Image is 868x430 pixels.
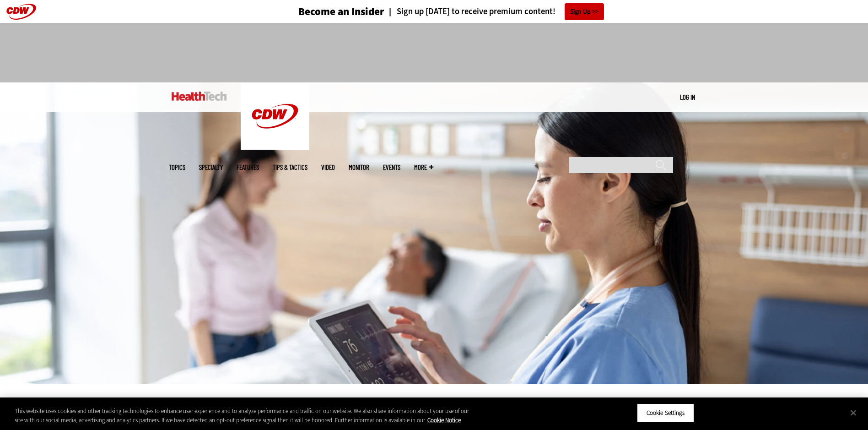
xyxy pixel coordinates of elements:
[199,164,223,171] span: Specialty
[384,7,555,16] a: Sign up [DATE] to receive premium content!
[427,416,461,424] a: More information about your privacy
[680,93,695,102] div: User menu
[383,164,400,171] a: Events
[565,3,604,20] a: Sign Up
[349,164,369,171] a: MonITor
[172,92,227,101] img: Home
[15,407,477,425] div: This website uses cookies and other tracking technologies to enhance user experience and to analy...
[241,82,309,150] img: Home
[241,143,309,152] a: CDW
[637,403,694,423] button: Cookie Settings
[843,403,863,423] button: Close
[169,164,185,171] span: Topics
[298,6,384,17] h3: Become an Insider
[268,32,601,73] iframe: advertisement
[237,164,259,171] a: Features
[414,164,433,171] span: More
[273,164,307,171] a: Tips & Tactics
[321,164,335,171] a: Video
[264,6,384,17] a: Become an Insider
[680,93,695,101] a: Log in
